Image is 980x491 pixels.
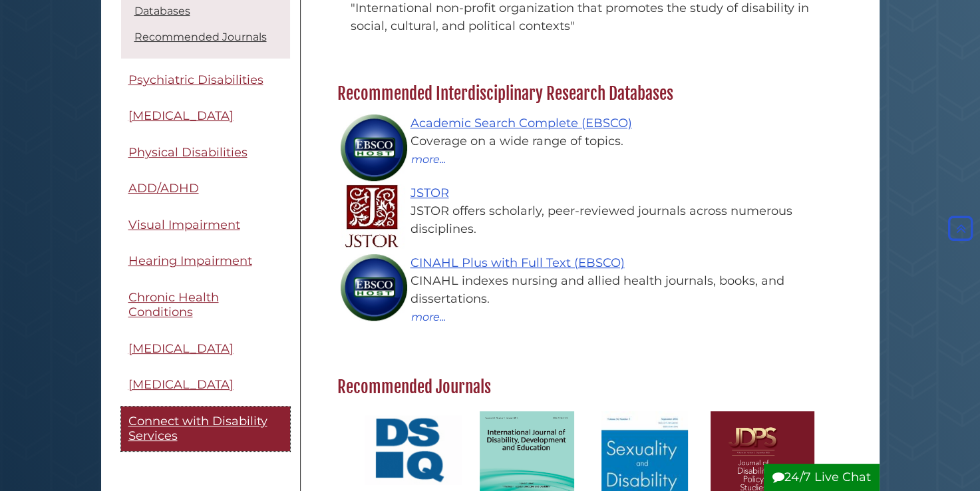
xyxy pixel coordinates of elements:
button: more... [410,150,446,168]
a: Academic Search Complete (EBSCO) [410,116,632,130]
a: Chronic Health Conditions [121,283,290,327]
a: ADD/ADHD [121,174,290,204]
span: [MEDICAL_DATA] [128,109,234,124]
a: [MEDICAL_DATA] [121,371,290,401]
a: Hearing Impairment [121,247,290,277]
h2: Recommended Interdisciplinary Research Databases [331,83,840,104]
span: Psychiatric Disabilities [128,73,263,87]
a: CINAHL Plus with Full Text (EBSCO) [410,255,625,270]
a: Visual Impairment [121,210,290,240]
span: Physical Disabilities [128,145,247,160]
h2: Recommended Journals [331,377,840,398]
span: Connect with Disability Services [128,414,267,444]
span: ADD/ADHD [128,182,199,196]
a: Physical Disabilities [121,138,290,168]
span: Visual Impairment [128,218,240,232]
a: JSTOR [410,186,449,200]
div: CINAHL indexes nursing and allied health journals, books, and dissertations. [351,272,833,308]
div: Coverage on a wide range of topics. [351,132,833,150]
a: [MEDICAL_DATA] [121,102,290,132]
a: Psychiatric Disabilities [121,65,290,95]
a: Connect with Disability Services [121,407,290,451]
button: 24/7 Live Chat [764,464,880,491]
span: [MEDICAL_DATA] [128,341,234,356]
a: Back to Top [945,222,977,236]
div: JSTOR offers scholarly, peer-reviewed journals across numerous disciplines. [351,202,833,238]
a: Recommended Journals [134,31,267,43]
span: Chronic Health Conditions [128,290,219,320]
button: more... [410,308,446,325]
a: [MEDICAL_DATA] [121,334,290,364]
span: Hearing Impairment [128,254,252,269]
span: [MEDICAL_DATA] [128,378,234,393]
